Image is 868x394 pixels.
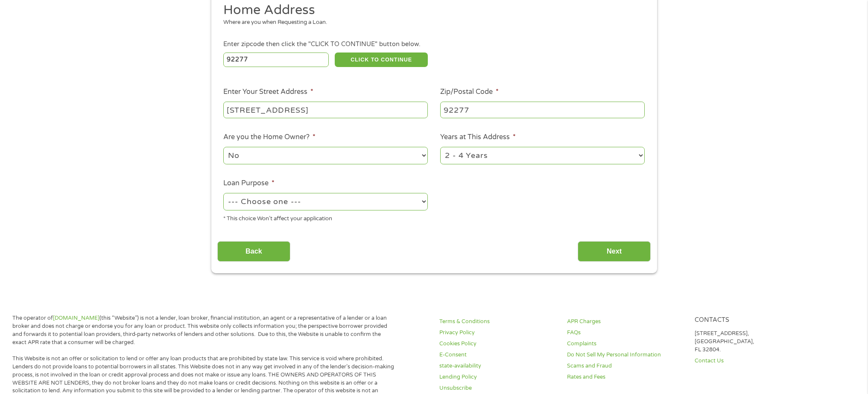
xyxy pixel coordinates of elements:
[439,351,557,359] a: E-Consent
[695,330,812,354] p: [STREET_ADDRESS], [GEOGRAPHIC_DATA], FL 32804.
[567,340,684,348] a: Complaints
[567,373,684,381] a: Rates and Fees
[439,384,557,392] a: Unsubscribe
[695,316,812,324] h4: Contacts
[12,314,396,347] p: The operator of (this “Website”) is not a lender, loan broker, financial institution, an agent or...
[567,329,684,337] a: FAQs
[223,2,638,19] h2: Home Address
[439,340,557,348] a: Cookies Policy
[223,53,329,67] input: Enter Zipcode (e.g 01510)
[223,102,428,118] input: 1 Main Street
[223,88,313,96] label: Enter Your Street Address
[223,212,428,223] div: * This choice Won’t affect your application
[223,133,316,142] label: Are you the Home Owner?
[439,362,557,370] a: state-availability
[578,241,651,262] input: Next
[439,329,557,337] a: Privacy Policy
[695,357,812,365] a: Contact Us
[440,133,516,142] label: Years at This Address
[567,362,684,370] a: Scams and Fraud
[567,318,684,326] a: APR Charges
[567,351,684,359] a: Do Not Sell My Personal Information
[439,373,557,381] a: Lending Policy
[440,88,499,96] label: Zip/Postal Code
[223,18,638,27] div: Where are you when Requesting a Loan.
[53,315,99,321] a: [DOMAIN_NAME]
[223,179,275,188] label: Loan Purpose
[217,241,290,262] input: Back
[223,40,644,49] div: Enter zipcode then click the "CLICK TO CONTINUE" button below.
[439,318,557,326] a: Terms & Conditions
[335,53,428,67] button: CLICK TO CONTINUE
